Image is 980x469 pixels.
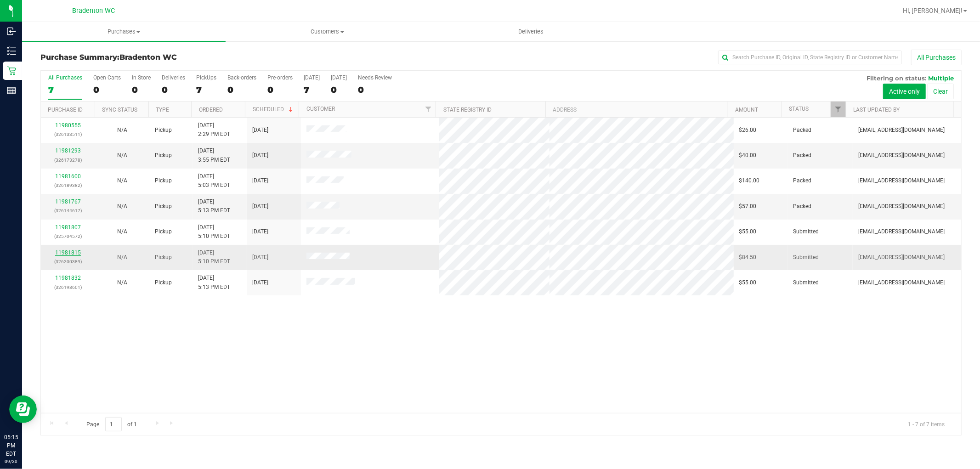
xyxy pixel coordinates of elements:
iframe: Resource center [9,396,37,423]
span: $57.00 [739,202,757,211]
span: [DATE] 3:55 PM EDT [198,147,230,164]
div: 0 [93,85,121,95]
input: 1 [105,417,122,431]
p: 09/20 [4,458,18,465]
a: Scheduled [253,106,295,113]
p: (326133511) [46,130,90,139]
span: [DATE] 5:03 PM EDT [198,172,230,190]
span: Customers [226,28,429,36]
span: [EMAIL_ADDRESS][DOMAIN_NAME] [858,126,945,135]
inline-svg: Retail [7,66,16,75]
span: Packed [793,176,812,185]
span: Pickup [155,227,172,236]
button: Clear [927,84,954,99]
inline-svg: Inventory [7,46,16,56]
div: 0 [227,85,256,95]
div: 0 [331,85,347,95]
button: N/A [117,202,127,211]
a: 11981600 [55,173,81,180]
span: Not Applicable [117,279,127,286]
span: [DATE] [252,126,268,135]
div: In Store [132,74,151,81]
p: (326144617) [46,206,90,215]
div: 0 [162,85,185,95]
div: 0 [132,85,151,95]
span: Pickup [155,202,172,211]
span: Not Applicable [117,254,127,260]
div: [DATE] [304,74,320,81]
span: [EMAIL_ADDRESS][DOMAIN_NAME] [858,227,945,236]
span: Packed [793,126,812,135]
span: [EMAIL_ADDRESS][DOMAIN_NAME] [858,253,945,262]
span: Filtering on status: [867,74,926,82]
a: Purchases [22,22,226,41]
p: (325704572) [46,232,90,241]
span: [DATE] [252,278,268,287]
a: 11981832 [55,275,81,281]
a: Sync Status [102,107,137,113]
span: $55.00 [739,227,757,236]
a: 11980555 [55,122,81,129]
a: Customer [306,106,335,112]
span: [DATE] [252,202,268,211]
span: Submitted [793,253,819,262]
a: Last Updated By [854,107,900,113]
a: Status [789,106,809,112]
span: $84.50 [739,253,757,262]
span: Submitted [793,227,819,236]
p: (326173278) [46,156,90,164]
button: N/A [117,176,127,185]
span: 1 - 7 of 7 items [901,417,952,431]
span: Not Applicable [117,152,127,158]
span: Not Applicable [117,228,127,235]
span: [DATE] 5:10 PM EDT [198,249,230,266]
div: Needs Review [358,74,392,81]
div: All Purchases [48,74,82,81]
a: Purchase ID [48,107,83,113]
button: N/A [117,278,127,287]
div: PickUps [196,74,216,81]
span: Pickup [155,151,172,160]
div: Pre-orders [267,74,293,81]
div: 7 [48,85,82,95]
span: Pickup [155,278,172,287]
button: N/A [117,126,127,135]
div: Back-orders [227,74,256,81]
span: Pickup [155,176,172,185]
div: 0 [267,85,293,95]
p: (326198601) [46,283,90,292]
input: Search Purchase ID, Original ID, State Registry ID or Customer Name... [718,51,902,64]
span: Pickup [155,253,172,262]
span: [EMAIL_ADDRESS][DOMAIN_NAME] [858,202,945,211]
inline-svg: Inbound [7,27,16,36]
span: [DATE] 5:10 PM EDT [198,223,230,241]
div: Deliveries [162,74,185,81]
span: Hi, [PERSON_NAME]! [903,7,963,14]
span: [EMAIL_ADDRESS][DOMAIN_NAME] [858,151,945,160]
span: [DATE] [252,253,268,262]
th: Address [545,102,728,118]
button: N/A [117,253,127,262]
span: Packed [793,202,812,211]
span: [EMAIL_ADDRESS][DOMAIN_NAME] [858,176,945,185]
a: Filter [831,102,846,117]
span: [DATE] 5:13 PM EDT [198,274,230,291]
span: $55.00 [739,278,757,287]
p: (326189382) [46,181,90,190]
a: Customers [226,22,429,41]
p: 05:15 PM EDT [4,433,18,458]
a: Amount [735,107,758,113]
a: Filter [420,102,436,117]
span: Not Applicable [117,177,127,184]
span: $140.00 [739,176,760,185]
span: Packed [793,151,812,160]
span: [DATE] [252,227,268,236]
div: Open Carts [93,74,121,81]
span: Not Applicable [117,203,127,209]
a: 11981767 [55,198,81,205]
inline-svg: Reports [7,86,16,95]
a: 11981815 [55,249,81,256]
span: $40.00 [739,151,757,160]
span: Bradenton WC [119,53,177,62]
button: Active only [883,84,926,99]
